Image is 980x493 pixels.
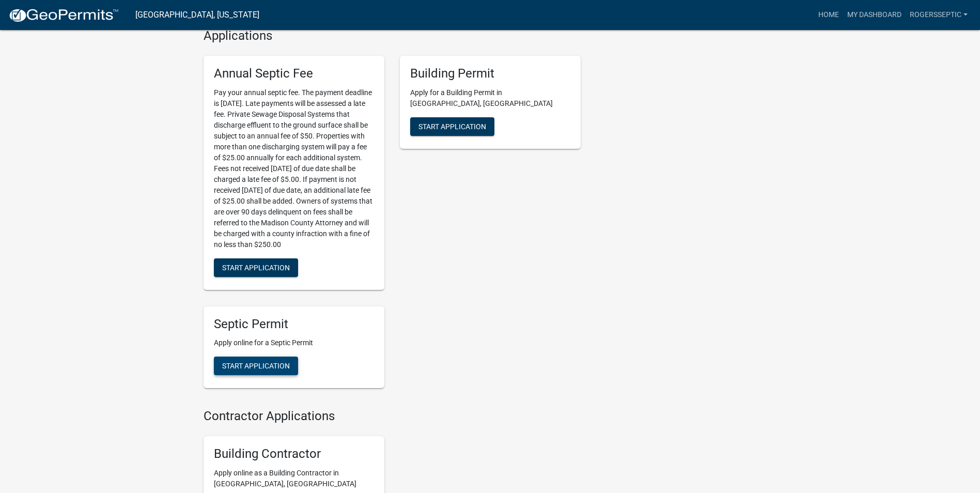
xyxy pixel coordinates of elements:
h5: Building Contractor [214,446,374,461]
a: Home [814,5,843,25]
a: [GEOGRAPHIC_DATA], [US_STATE] [135,6,259,24]
span: Start Application [222,263,290,271]
h5: Annual Septic Fee [214,66,374,81]
p: Pay your annual septic fee. The payment deadline is [DATE]. Late payments will be assessed a late... [214,87,374,250]
p: Apply for a Building Permit in [GEOGRAPHIC_DATA], [GEOGRAPHIC_DATA] [410,87,570,109]
button: Start Application [410,117,494,136]
span: Start Application [418,122,486,130]
wm-workflow-list-section: Applications [204,28,581,396]
a: My Dashboard [843,5,906,25]
h5: Building Permit [410,66,570,81]
span: Start Application [222,362,290,370]
button: Start Application [214,357,298,375]
p: Apply online for a Septic Permit [214,337,374,348]
button: Start Application [214,258,298,277]
h4: Contractor Applications [204,409,581,424]
p: Apply online as a Building Contractor in [GEOGRAPHIC_DATA], [GEOGRAPHIC_DATA] [214,468,374,489]
a: rogersseptic [906,5,972,25]
h5: Septic Permit [214,317,374,332]
h4: Applications [204,28,581,43]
